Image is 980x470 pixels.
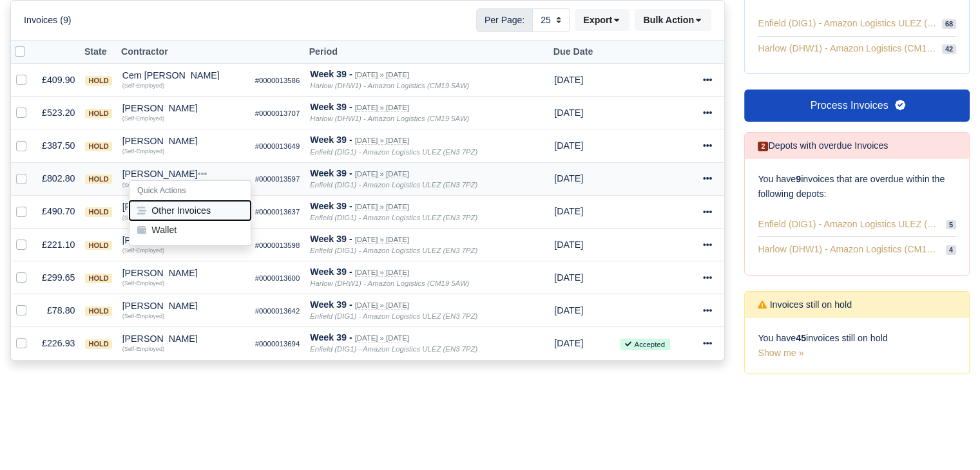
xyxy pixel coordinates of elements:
div: [PERSON_NAME] [122,236,245,245]
strong: 9 [796,174,801,184]
small: (Self-Employed) [122,115,164,122]
span: hold [85,274,111,283]
td: £523.20 [37,97,80,129]
small: (Self-Employed) [122,313,164,319]
strong: Week 39 - [310,168,352,178]
span: hold [85,76,111,86]
a: Enfield (DIG1) - Amazon Logistics ULEZ (EN3 7PZ) 68 [758,12,956,36]
td: £802.80 [37,162,80,195]
span: 5 [946,220,956,230]
i: Enfield (DIG1) - Amazon Logistics ULEZ (EN3 7PZ) [310,247,477,254]
td: £387.50 [37,129,80,162]
div: [PERSON_NAME] [122,268,245,277]
small: #0000013600 [255,274,300,282]
div: Chat Widget [749,321,980,470]
span: 1 day from now [554,305,583,315]
small: #0000013586 [255,77,300,84]
i: Enfield (DIG1) - Amazon Logistics ULEZ (EN3 7PZ) [310,345,477,353]
small: [DATE] » [DATE] [355,268,409,277]
small: Accepted [620,339,669,350]
th: Period [305,40,549,64]
h6: Invoices still on hold [758,299,852,310]
a: Process Invoices [744,89,970,122]
small: [DATE] » [DATE] [355,136,409,145]
small: (Self-Employed) [122,148,164,155]
span: 1 day from now [554,108,583,118]
small: #0000013597 [255,175,300,183]
td: £226.93 [37,327,80,360]
strong: Week 39 - [310,102,352,112]
td: £299.65 [37,261,80,294]
span: hold [85,109,111,118]
small: #0000013642 [255,307,300,315]
td: £490.70 [37,195,80,228]
div: Cem [PERSON_NAME] [122,71,245,80]
span: 2 [758,142,768,151]
span: 1 day from now [554,206,583,216]
span: Enfield (DIG1) - Amazon Logistics ULEZ (EN3 7PZ) [758,217,941,232]
small: [DATE] » [DATE] [355,104,409,112]
td: £409.90 [37,64,80,97]
small: (Self-Employed) [122,182,164,188]
strong: Week 39 - [310,201,352,211]
i: Harlow (DHW1) - Amazon Logistics (CM19 5AW) [310,82,469,89]
small: #0000013649 [255,142,300,150]
span: Harlow (DHW1) - Amazon Logistics (CM19 5AW) [758,42,937,55]
div: [PERSON_NAME] [122,301,245,310]
i: Harlow (DHW1) - Amazon Logistics (CM19 5AW) [310,279,469,287]
small: (Self-Employed) [122,280,164,287]
i: Enfield (DIG1) - Amazon Logistics ULEZ (EN3 7PZ) [310,214,477,221]
small: #0000013598 [255,241,300,249]
span: hold [85,142,111,151]
a: Harlow (DHW1) - Amazon Logistics (CM19 5AW) 42 [758,37,956,61]
small: #0000013637 [255,208,300,216]
button: Wallet [130,221,251,240]
i: Enfield (DIG1) - Amazon Logistics ULEZ (EN3 7PZ) [310,181,477,189]
h6: Invoices (9) [24,15,72,26]
small: #0000013694 [255,340,300,348]
small: [DATE] » [DATE] [355,170,409,178]
small: (Self-Employed) [122,214,164,221]
div: [PERSON_NAME] [122,334,245,343]
div: [PERSON_NAME] [122,136,245,146]
small: [DATE] » [DATE] [355,334,409,343]
i: Enfield (DIG1) - Amazon Logistics ULEZ (EN3 7PZ) [310,312,477,320]
span: 4 [946,245,956,255]
small: #0000013707 [255,109,300,117]
a: Harlow (DHW1) - Amazon Logistics (CM19 5AW) 4 [758,237,956,262]
span: 1 day from now [554,75,583,85]
div: [PERSON_NAME] [122,169,245,178]
div: [PERSON_NAME] [122,104,245,113]
button: Export [575,9,629,31]
span: 68 [942,19,956,29]
strong: Week 39 - [310,135,352,145]
small: [DATE] » [DATE] [355,236,409,244]
i: Harlow (DHW1) - Amazon Logistics (CM19 5AW) [310,115,469,122]
small: (Self-Employed) [122,346,164,352]
button: Bulk Action [635,9,711,31]
span: 1 day from now [554,240,583,250]
small: [DATE] » [DATE] [355,71,409,79]
span: 1 day from now [554,272,583,283]
span: 42 [942,44,956,54]
button: Other Invoices [130,201,251,220]
div: [PERSON_NAME] [122,202,245,211]
strong: Week 39 - [310,69,352,79]
strong: Week 39 - [310,299,352,310]
strong: Week 39 - [310,332,352,343]
strong: Week 39 - [310,267,352,277]
div: Export [575,9,635,31]
small: (Self-Employed) [122,247,164,254]
small: [DATE] » [DATE] [355,203,409,211]
span: Enfield (DIG1) - Amazon Logistics ULEZ (EN3 7PZ) [758,17,937,30]
span: hold [85,174,111,184]
th: Due Date [549,40,615,64]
